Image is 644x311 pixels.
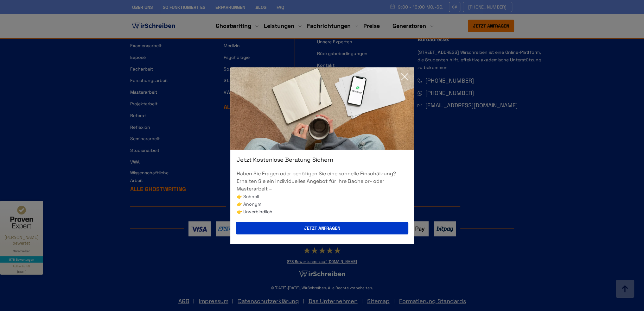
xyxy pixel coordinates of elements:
[237,193,408,200] li: 👉 Schnell
[237,170,408,193] p: Haben Sie Fragen oder benötigen Sie eine schnelle Einschätzung? Erhalten Sie ein individuelles An...
[236,222,408,234] button: Jetzt anfragen
[237,208,408,215] li: 👉 Unverbindlich
[237,200,408,208] li: 👉 Anonym
[230,156,414,164] div: Jetzt kostenlose Beratung sichern
[230,67,414,150] img: exit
